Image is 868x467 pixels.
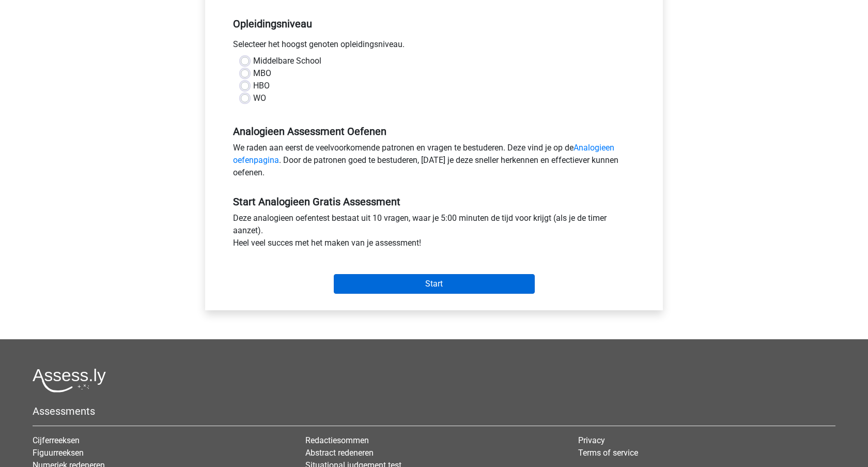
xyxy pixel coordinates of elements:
label: Middelbare School [253,55,321,67]
h5: Assessments [33,405,835,417]
div: We raden aan eerst de veelvoorkomende patronen en vragen te bestuderen. Deze vind je op de . Door... [225,142,643,183]
div: Deze analogieen oefentest bestaat uit 10 vragen, waar je 5:00 minuten de tijd voor krijgt (als je... [225,212,643,253]
label: HBO [253,80,270,92]
label: MBO [253,67,271,80]
input: Start [334,274,535,294]
a: Redactiesommen [305,435,369,445]
a: Abstract redeneren [305,448,374,458]
a: Terms of service [578,448,638,458]
h5: Opleidingsniveau [233,13,635,34]
a: Privacy [578,435,605,445]
a: Figuurreeksen [33,448,84,458]
h5: Start Analogieen Gratis Assessment [233,195,635,208]
h5: Analogieen Assessment Oefenen [233,125,635,138]
img: Assessly logo [33,368,106,393]
a: Cijferreeksen [33,435,80,445]
label: WO [253,92,266,104]
div: Selecteer het hoogst genoten opleidingsniveau. [225,38,643,55]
